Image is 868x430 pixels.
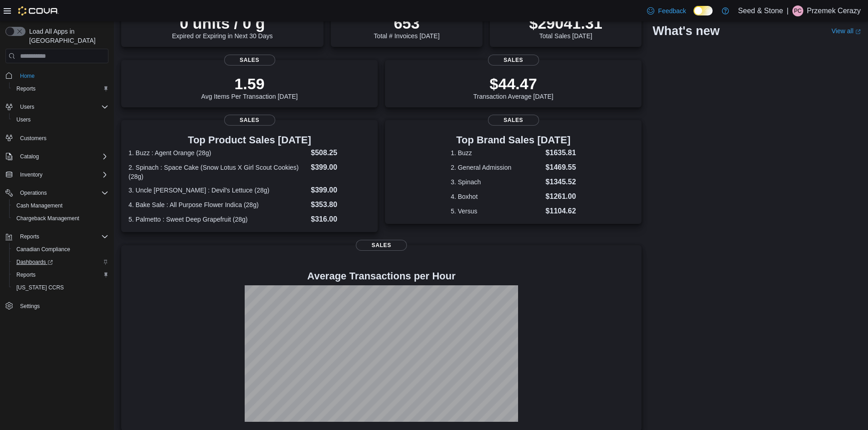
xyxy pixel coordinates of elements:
[16,215,79,222] span: Chargeback Management
[16,70,108,81] span: Home
[9,212,112,225] button: Chargeback Management
[693,6,713,15] input: Dark Mode
[311,214,370,225] dd: $316.00
[311,199,370,210] dd: $353.80
[16,284,64,291] span: [US_STATE] CCRS
[2,299,112,313] button: Settings
[2,132,112,145] button: Customers
[2,150,112,163] button: Catalog
[13,83,39,94] a: Reports
[20,72,35,80] span: Home
[13,282,108,293] span: Washington CCRS
[128,186,307,195] dt: 3. Uncle [PERSON_NAME] : Devil's Lettuce (28g)
[473,75,554,93] p: $44.47
[16,133,50,144] a: Customers
[18,6,59,15] img: Cova
[9,256,112,268] a: Dashboards
[20,303,40,310] span: Settings
[128,135,370,146] h3: Top Product Sales [DATE]
[2,187,112,199] button: Operations
[807,5,861,16] p: Przemek Cerazy
[658,6,686,15] span: Feedback
[13,244,108,255] span: Canadian Compliance
[13,114,34,125] a: Users
[172,14,273,40] div: Expired or Expiring in Next 30 Days
[451,192,542,201] dt: 4. Boxhot
[529,14,602,40] div: Total Sales [DATE]
[201,75,298,100] div: Avg Items Per Transaction [DATE]
[643,2,689,20] a: Feedback
[172,14,273,32] p: 0 units / 0 g
[13,213,108,224] span: Chargeback Management
[792,5,803,16] div: Przemek Cerazy
[201,75,298,93] p: 1.59
[16,231,108,242] span: Reports
[16,231,43,242] button: Reports
[16,187,51,198] button: Operations
[20,171,42,178] span: Inventory
[16,258,53,266] span: Dashboards
[488,55,539,66] span: Sales
[488,115,539,126] span: Sales
[128,148,307,157] dt: 1. Buzz : Agent Orange (28g)
[13,257,108,268] span: Dashboards
[16,151,108,162] span: Catalog
[224,115,275,126] span: Sales
[16,101,38,112] button: Users
[738,5,783,16] p: Seed & Stone
[16,169,108,180] span: Inventory
[9,82,112,95] button: Reports
[311,185,370,196] dd: $399.00
[20,103,34,111] span: Users
[451,148,542,157] dt: 1. Buzz
[832,27,861,35] a: View allExternal link
[20,135,46,142] span: Customers
[26,27,108,45] span: Load All Apps in [GEOGRAPHIC_DATA]
[2,69,112,82] button: Home
[545,177,576,187] dd: $1345.52
[2,168,112,181] button: Inventory
[794,5,801,16] span: PC
[9,243,112,256] button: Canadian Compliance
[16,187,108,198] span: Operations
[224,55,275,66] span: Sales
[652,24,719,38] h2: What's new
[13,269,39,280] a: Reports
[13,114,108,125] span: Users
[128,200,307,209] dt: 4. Bake Sale : All Purpose Flower Indica (28g)
[16,246,70,253] span: Canadian Compliance
[16,116,31,123] span: Users
[16,151,42,162] button: Catalog
[128,215,307,224] dt: 5. Palmetto : Sweet Deep Grapefruit (28g)
[451,135,576,146] h3: Top Brand Sales [DATE]
[16,271,36,278] span: Reports
[545,206,576,217] dd: $1104.62
[545,191,576,202] dd: $1261.00
[2,230,112,243] button: Reports
[311,147,370,158] dd: $508.25
[20,233,39,240] span: Reports
[787,5,789,16] p: |
[20,189,47,197] span: Operations
[128,271,634,282] h4: Average Transactions per Hour
[2,101,112,113] button: Users
[13,269,108,280] span: Reports
[9,199,112,212] button: Cash Management
[9,281,112,294] button: [US_STATE] CCRS
[13,244,74,255] a: Canadian Compliance
[16,85,36,92] span: Reports
[13,213,83,224] a: Chargeback Management
[311,162,370,173] dd: $399.00
[545,147,576,158] dd: $1635.81
[13,83,108,94] span: Reports
[13,282,67,293] a: [US_STATE] CCRS
[13,200,108,211] span: Cash Management
[473,75,554,100] div: Transaction Average [DATE]
[9,268,112,281] button: Reports
[451,163,542,172] dt: 2. General Admission
[545,162,576,173] dd: $1469.55
[9,113,112,126] button: Users
[13,200,66,211] a: Cash Management
[5,65,108,336] nav: Complex example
